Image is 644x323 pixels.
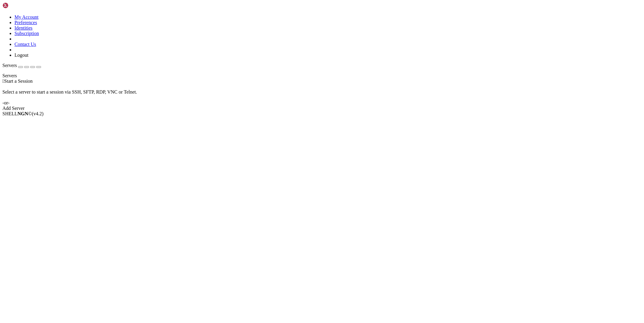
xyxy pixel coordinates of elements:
[2,78,4,84] span: 
[14,14,39,20] a: My Account
[2,73,642,78] div: Servers
[14,20,37,25] a: Preferences
[2,84,642,106] div: Select a server to start a session via SSH, SFTP, RDP, VNC or Telnet. -or-
[2,63,17,68] span: Servers
[2,63,41,68] a: Servers
[2,2,37,8] img: Shellngn
[4,78,33,84] span: Start a Session
[14,31,39,36] a: Subscription
[32,111,44,116] span: 4.2.0
[14,53,28,58] a: Logout
[18,111,28,116] b: NGN
[2,111,43,116] span: SHELL ©
[14,42,36,47] a: Contact Us
[2,106,642,111] div: Add Server
[14,25,33,30] a: Identities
